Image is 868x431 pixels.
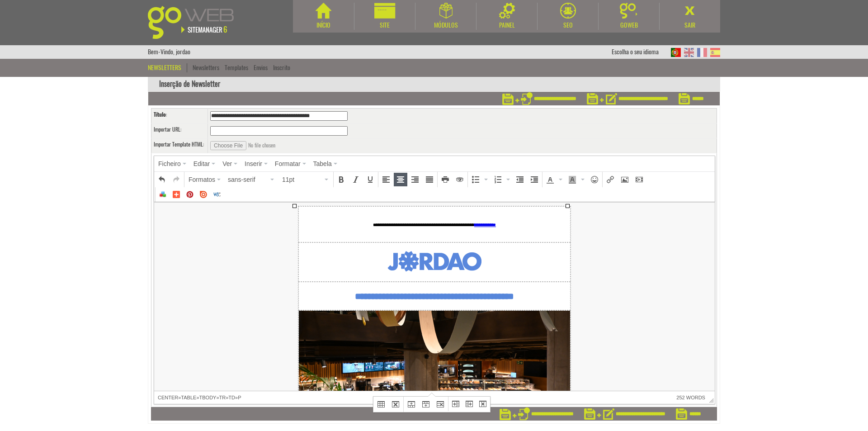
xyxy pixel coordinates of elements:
div: Align right [408,173,422,186]
nobr: Inserção de Newsletter [159,79,220,89]
div: Redo [170,173,183,186]
span: Formatos [189,176,215,183]
div: Delete row [434,398,447,411]
div: Emoticons [588,173,601,186]
span: Editar [193,160,210,167]
div: Increase indent [528,173,541,186]
div: SEO [538,21,598,30]
img: SEO [560,3,576,19]
span: Ficheiro [158,160,181,167]
a: Inscrito [273,63,290,72]
div: Bold [335,173,348,186]
label: Título [154,111,166,118]
span: Tabela [313,160,332,167]
span: sans-serif [228,175,269,184]
div: Início [293,21,354,30]
div: Insert Addthis [170,188,183,201]
div: Print [439,173,452,186]
div: Underline [363,173,377,186]
div: Site [354,21,415,30]
div: Align center [394,173,407,186]
div: td [228,395,235,400]
div: tbody [199,395,217,400]
div: Inline toolbar [373,396,491,412]
div: Sair [660,21,720,30]
span: Formatar [275,160,301,167]
div: Módulos [415,21,476,30]
div: Text color [543,173,565,186]
img: Site [374,3,396,19]
div: Newsletters [148,63,187,72]
span: Ver [222,160,232,167]
img: Painel [499,3,515,19]
div: Insert column before [449,398,462,410]
div: Align left [379,173,393,186]
div: » [216,395,219,400]
div: Font Family [225,173,278,186]
img: PT [671,48,681,57]
label: Importar URL [154,126,180,133]
img: Goweb [148,6,244,39]
span: 11pt [282,175,323,184]
div: Background color [566,173,587,186]
div: Decrease indent [513,173,527,186]
div: Painel [476,21,537,30]
div: Delete table [389,398,402,411]
div: Table properties [374,398,388,411]
div: Insert Component [156,188,169,201]
span: 252 words [676,391,705,404]
div: Insert Issuu [197,188,210,201]
div: Preview [453,173,467,186]
div: Font Sizes [279,173,332,186]
img: Goweb [620,3,638,19]
img: Início [316,3,331,19]
a: Newsletters [193,63,219,72]
img: EN [684,48,694,57]
div: Bem-Vindo, jordao [148,45,190,59]
img: ES [710,48,720,57]
div: Insert/edit link [604,173,617,186]
div: Insert Pinterest [184,188,196,201]
div: center [158,395,178,400]
div: Insert/edit media [632,173,646,186]
label: Importar Template HTML [154,141,203,148]
div: Delete column [476,398,489,410]
div: » [226,395,228,400]
img: FR [697,48,707,57]
div: tr [219,395,226,400]
div: » [178,395,181,400]
a: Templates [225,63,248,72]
div: Numbered list [491,173,512,186]
div: » [235,395,238,400]
a: Envios [254,63,268,72]
div: table [181,395,196,400]
div: Goweb [599,21,659,30]
img: Módulos [439,3,453,19]
div: Italic [349,173,363,186]
td: : [151,109,208,123]
div: W3C Validator [211,188,223,201]
div: Insert row after [419,398,433,411]
iframe: To enrich screen reader interactions, please activate Accessibility in Grammarly extension settings [154,202,715,391]
div: Justify [423,173,436,186]
div: » [196,395,199,400]
td: : [151,123,208,138]
span: Inserir [245,160,262,167]
div: Bullet list [469,173,490,186]
img: Sair [682,3,698,19]
div: Insert column after [463,398,476,410]
div: Insert/edit image [618,173,632,186]
div: p [238,395,241,400]
td: : [151,138,208,153]
div: Escolha o seu idioma [612,45,668,59]
div: Insert row before [405,398,418,411]
div: Undo [155,173,169,186]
